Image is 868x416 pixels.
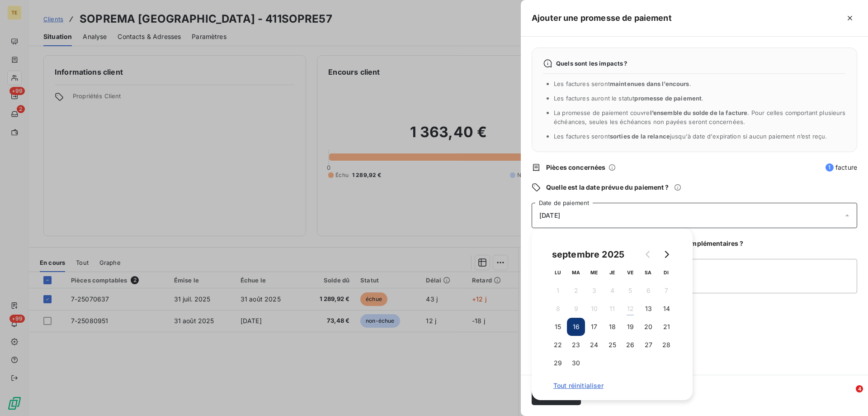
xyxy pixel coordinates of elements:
[610,133,670,140] span: sorties de la relance
[657,336,675,354] button: 28
[532,12,672,24] h5: Ajouter une promesse de paiement
[621,336,639,354] button: 26
[639,336,657,354] button: 27
[657,300,675,318] button: 14
[603,263,621,282] th: jeudi
[546,183,669,192] span: Quelle est la date prévue du paiement ?
[549,354,567,372] button: 29
[826,163,857,172] span: facture
[657,245,675,263] button: Go to next month
[556,60,627,67] span: Quels sont les impacts ?
[610,80,689,87] span: maintenues dans l’encours
[567,336,585,354] button: 23
[567,282,585,300] button: 2
[621,263,639,282] th: vendredi
[549,318,567,336] button: 15
[585,300,603,318] button: 10
[603,336,621,354] button: 25
[585,263,603,282] th: mercredi
[553,382,671,389] span: Tout réinitialiser
[621,300,639,318] button: 12
[657,263,675,282] th: dimanche
[567,354,585,372] button: 30
[567,300,585,318] button: 9
[634,95,702,102] span: promesse de paiement
[826,163,834,172] span: 1
[549,247,627,262] div: septembre 2025
[549,336,567,354] button: 22
[657,282,675,300] button: 7
[554,109,846,125] span: La promesse de paiement couvre . Pour celles comportant plusieurs échéances, seules les échéances...
[585,318,603,336] button: 17
[650,109,748,116] span: l’ensemble du solde de la facture
[837,385,859,407] iframe: Intercom live chat
[567,318,585,336] button: 16
[639,245,657,263] button: Go to previous month
[549,282,567,300] button: 1
[856,385,863,392] span: 4
[554,80,691,87] span: Les factures seront .
[603,318,621,336] button: 18
[621,282,639,300] button: 5
[603,300,621,318] button: 11
[554,95,704,102] span: Les factures auront le statut .
[546,163,606,172] span: Pièces concernées
[585,336,603,354] button: 24
[639,263,657,282] th: samedi
[639,318,657,336] button: 20
[657,318,675,336] button: 21
[539,212,560,219] span: [DATE]
[549,300,567,318] button: 8
[639,282,657,300] button: 6
[621,318,639,336] button: 19
[603,282,621,300] button: 4
[567,263,585,282] th: mardi
[554,133,827,140] span: Les factures seront jusqu'à date d'expiration si aucun paiement n’est reçu.
[639,300,657,318] button: 13
[585,282,603,300] button: 3
[549,263,567,282] th: lundi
